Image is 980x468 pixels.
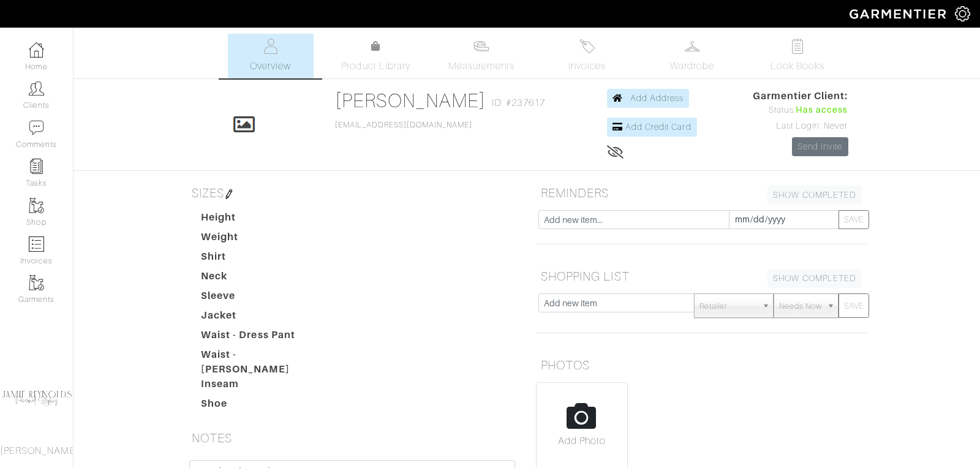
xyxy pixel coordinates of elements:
div: Last Login: Never [753,119,848,133]
img: basicinfo-40fd8af6dae0f16599ec9e87c0ef1c0a1fdea2edbe929e3d69a839185d80c458.svg [263,39,278,54]
h5: SIZES [187,181,518,205]
img: clients-icon-6bae9207a08558b7cb47a8932f037763ab4055f8c8b6bfacd5dc20c3e0201464.png [29,81,44,96]
a: [PERSON_NAME] [335,89,486,111]
a: SHOW COMPLETED [767,269,862,288]
span: Has access [796,104,848,117]
a: Look Books [755,34,840,78]
dt: Shoe [192,396,331,416]
img: dashboard-icon-dbcd8f5a0b271acd01030246c82b418ddd0df26cd7fceb0bd07c9910d44c42f6.png [29,42,44,58]
h5: NOTES [187,426,518,450]
dt: Neck [192,269,331,289]
img: pen-cf24a1663064a2ec1b9c1bd2387e9de7a2fa800b781884d57f21acf72779bad2.png [224,189,234,199]
img: todo-9ac3debb85659649dc8f770b8b6100bb5dab4b48dedcbae339e5042a72dfd3cc.svg [790,39,805,54]
img: gear-icon-white-bd11855cb880d31180b6d7d6211b90ccbf57a29d726f0c71d8c61bd08dd39cc2.png [955,6,970,21]
img: reminder-icon-8004d30b9f0a5d33ae49ab947aed9ed385cf756f9e5892f1edd6e32f2345188e.png [29,159,44,174]
input: Add new item... [538,210,729,229]
span: Add Credit Card [625,122,692,132]
img: garments-icon-b7da505a4dc4fd61783c78ac3ca0ef83fa9d6f193b1c9dc38574b1d14d53ca28.png [29,198,44,213]
input: Add new item [538,293,695,312]
h5: REMINDERS [536,181,867,205]
dt: Sleeve [192,289,331,308]
img: measurements-466bbee1fd09ba9460f595b01e5d73f9e2bff037440d3c8f018324cb6cdf7a4a.svg [473,39,489,54]
img: comment-icon-a0a6a9ef722e966f86d9cbdc48e553b5cf19dbc54f86b18d962a5391bc8f6eb6.png [29,120,44,135]
span: Needs Now [779,294,822,319]
img: orders-icon-0abe47150d42831381b5fb84f609e132dff9fe21cb692f30cb5eec754e2cba89.png [29,236,44,252]
dt: Height [192,210,331,230]
span: Overview [250,59,291,74]
button: SAVE [839,210,869,229]
a: Send Invite [792,137,848,156]
span: Add Address [630,93,684,103]
a: Wardrobe [649,34,735,78]
span: ID: #237617 [492,96,545,110]
h5: PHOTOS [536,353,867,377]
span: Wardrobe [670,59,714,74]
dt: Waist - [PERSON_NAME] [192,347,331,377]
button: SAVE [839,293,869,318]
dt: Inseam [192,377,331,396]
h5: SHOPPING LIST [536,264,867,289]
span: Product Library [341,59,410,74]
dt: Shirt [192,249,331,269]
a: SHOW COMPLETED [767,186,862,205]
span: Measurements [448,59,515,74]
a: [EMAIL_ADDRESS][DOMAIN_NAME] [335,121,472,129]
span: Invoices [568,59,606,74]
a: Invoices [544,34,630,78]
img: garmentier-logo-header-white-b43fb05a5012e4ada735d5af1a66efaba907eab6374d6393d1fbf88cb4ef424d.png [843,3,955,25]
a: Add Address [607,89,690,108]
dt: Jacket [192,308,331,328]
a: Product Library [333,39,419,74]
span: Retailer [699,294,757,319]
div: Status: [753,104,848,117]
img: wardrobe-487a4870c1b7c33e795ec22d11cfc2ed9d08956e64fb3008fe2437562e282088.svg [685,39,700,54]
img: garments-icon-b7da505a4dc4fd61783c78ac3ca0ef83fa9d6f193b1c9dc38574b1d14d53ca28.png [29,275,44,290]
span: Look Books [771,59,825,74]
span: Garmentier Client: [753,89,848,104]
a: Add Credit Card [607,118,697,137]
img: orders-27d20c2124de7fd6de4e0e44c1d41de31381a507db9b33961299e4e07d508b8c.svg [579,39,595,54]
a: Measurements [439,34,525,78]
dt: Waist - Dress Pant [192,328,331,347]
dt: Weight [192,230,331,249]
a: Overview [228,34,314,78]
